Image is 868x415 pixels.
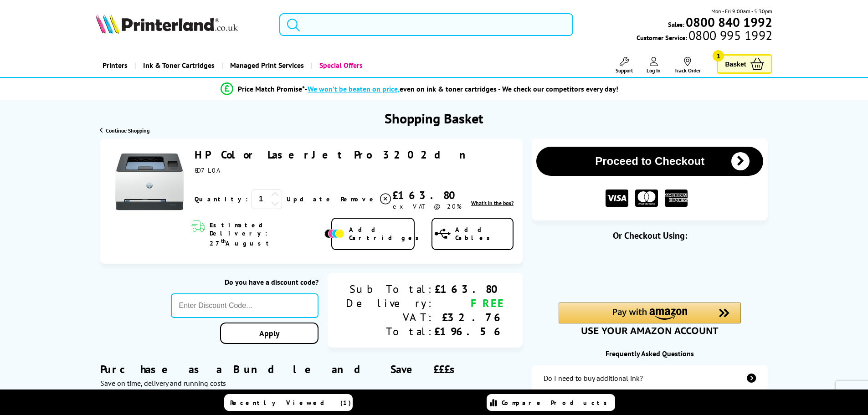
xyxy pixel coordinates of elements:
sup: th [221,237,226,244]
div: Purchase as a Bundle and Save £££s [100,348,523,388]
div: Total: [346,324,434,338]
a: HP Color LaserJet Pro 3202dn [195,148,476,162]
span: Add Cables [455,225,513,242]
span: Ink & Toner Cartridges [143,54,215,77]
span: Support [616,67,633,74]
div: Do I need to buy additional ink? [544,374,643,383]
span: Compare Products [502,399,612,407]
input: Enter Discount Code... [171,293,319,318]
div: Frequently Asked Questions [532,349,768,358]
span: Continue Shopping [106,127,149,134]
div: Do you have a discount code? [171,277,319,287]
a: Log In [647,57,661,74]
div: £163.80 [434,282,504,296]
img: HP Color LaserJet Pro 3202dn [115,148,184,216]
a: Recently Viewed (1) [224,394,353,411]
a: 0800 840 1992 [684,18,772,26]
b: 0800 840 1992 [686,14,772,31]
div: Save on time, delivery and running costs [100,379,523,388]
div: Sub Total: [346,282,434,296]
a: Managed Print Services [221,54,311,77]
span: 8D7L0A [195,166,220,174]
a: Support [616,57,633,74]
img: VISA [606,190,628,207]
div: Delivery: [346,296,434,310]
img: Add Cartridges [324,229,344,238]
span: Recently Viewed (1) [230,399,351,407]
img: Printerland Logo [96,14,238,34]
div: £163.80 [392,188,462,202]
a: lnk_inthebox [471,200,514,206]
a: Continue Shopping [100,127,149,134]
button: Proceed to Checkout [536,147,763,176]
div: VAT: [346,310,434,324]
h1: Shopping Basket [385,109,483,127]
span: Quantity: [195,195,248,203]
a: Special Offers [311,54,370,77]
span: We won’t be beaten on price, [308,84,400,93]
div: Amazon Pay - Use your Amazon account [559,302,741,334]
a: Basket 1 [717,54,772,74]
span: ex VAT @ 20% [393,202,462,210]
span: Customer Service: [637,31,772,42]
span: Mon - Fri 9:00am - 5:30pm [711,7,772,15]
a: Track Order [674,57,701,74]
iframe: PayPal [559,256,741,277]
div: FREE [434,296,504,310]
span: Sales: [668,20,684,29]
img: MASTER CARD [635,190,658,207]
span: Price Match Promise* [238,84,305,93]
a: Printers [96,54,134,77]
a: Apply [220,323,318,344]
a: Printerland Logo [96,14,268,36]
span: Log In [647,67,661,74]
li: modal_Promise [74,81,765,97]
span: Remove [341,195,377,203]
div: - even on ink & toner cartridges - We check our competitors every day! [305,84,618,93]
a: Ink & Toner Cartridges [134,54,221,77]
div: £196.56 [434,324,504,338]
span: What's in the box? [471,200,514,206]
span: Basket [725,58,746,70]
div: Or Checkout Using: [532,230,768,241]
a: Compare Products [487,394,615,411]
img: American Express [665,190,688,207]
a: Delete item from your basket [341,192,392,206]
span: Estimated Delivery: 27 August [210,221,322,247]
span: 1 [713,50,724,61]
span: Add Cartridges [349,225,424,242]
a: additional-ink [532,365,768,391]
span: 0800 995 1992 [687,31,772,40]
a: Update [287,195,334,203]
div: £32.76 [434,310,504,324]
